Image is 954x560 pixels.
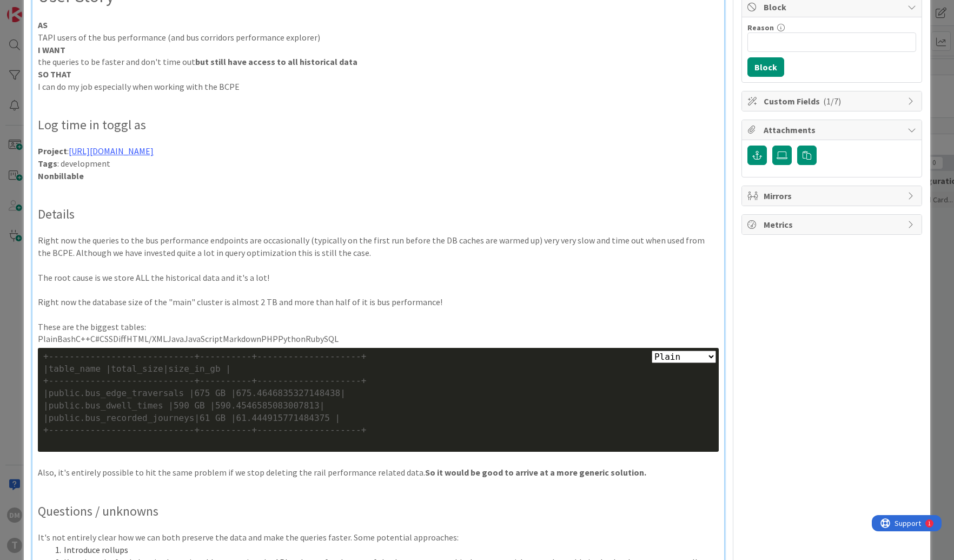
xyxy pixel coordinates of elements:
p: TAPI users of the bus performance (and bus corridors performance explorer) [38,31,719,44]
div: |public.bus_recorded_journeys|61 GB |61.444915771484375 | [43,412,713,425]
strong: Tags [38,158,57,169]
div: +----------------------------+----------+--------------------+ [43,424,713,437]
div: +----------------------------+----------+--------------------+ [43,351,713,363]
label: Reason [747,23,774,32]
span: ( 1/7 ) [823,96,841,107]
p: PlainBashC++C#CSSDiffHTML/XMLJavaJavaScriptMarkdownPHPPythonRubySQL [38,333,719,345]
p: I can do my job especially when working with the BCPE [38,81,719,93]
span: Support [23,2,49,15]
div: |public.bus_dwell_times |590 GB |590.4546585083007813| [43,400,713,412]
div: |table_name |total_size|size_in_gb | [43,363,713,375]
p: Right now the queries to the bus performance endpoints are occasionally (typically on the first r... [38,234,719,259]
strong: but still have access to all historical data [195,56,357,67]
p: Also, it's entirely possible to hit the same problem if we stop deleting the rail performance rel... [38,466,719,479]
a: [URL][DOMAIN_NAME] [69,146,154,156]
strong: Project [38,146,67,156]
strong: I WANT [38,44,65,55]
p: the queries to be faster and don't time out [38,56,719,68]
h2: Questions / unknowns [38,504,719,519]
p: : [38,145,719,157]
span: Block [764,1,902,14]
h2: Details [38,207,719,222]
p: : development [38,157,719,170]
p: It's not entirely clear how we can both preserve the data and make the queries faster. Some poten... [38,531,719,544]
h2: Log time in toggl as [38,117,719,133]
p: These are the biggest tables: [38,321,719,333]
strong: SO THAT [38,69,71,80]
div: +----------------------------+----------+--------------------+ [43,375,713,387]
strong: So it would be good to arrive at a more generic solution. [425,467,646,478]
span: Custom Fields [764,95,902,108]
span: Mirrors [764,189,902,202]
p: The root cause is we store ALL the historical data and it's a lot! [38,272,719,284]
div: 1 [56,4,59,13]
span: Metrics [764,218,902,231]
span: Attachments [764,123,902,136]
strong: Nonbillable [38,170,84,181]
strong: AS [38,19,48,30]
button: Block [747,57,784,77]
div: |public.bus_edge_traversals |675 GB |675.4646835327148438| [43,387,713,400]
p: Right now the database size of the "main" cluster is almost 2 TB and more than half of it is bus ... [38,296,719,308]
li: Introduce rollups [51,544,719,556]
